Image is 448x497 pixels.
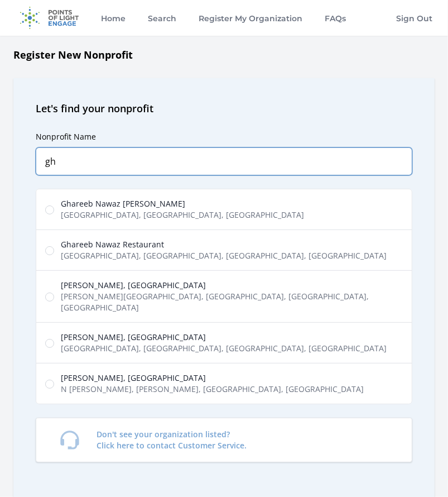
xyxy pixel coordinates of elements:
[45,380,54,389] input: [PERSON_NAME], [GEOGRAPHIC_DATA] N [PERSON_NAME], [PERSON_NAME], [GEOGRAPHIC_DATA], [GEOGRAPHIC_D...
[61,332,387,343] span: [PERSON_NAME], [GEOGRAPHIC_DATA]
[45,206,54,214] input: Ghareeb Nawaz [PERSON_NAME] [GEOGRAPHIC_DATA], [GEOGRAPHIC_DATA], [GEOGRAPHIC_DATA]
[13,47,435,63] h1: Register New Nonprofit
[97,429,247,451] p: Don't see your organization listed? Click here to contact Customer Service.
[45,246,54,255] input: Ghareeb Nawaz Restaurant [GEOGRAPHIC_DATA], [GEOGRAPHIC_DATA], [GEOGRAPHIC_DATA], [GEOGRAPHIC_DATA]
[61,250,387,261] span: [GEOGRAPHIC_DATA], [GEOGRAPHIC_DATA], [GEOGRAPHIC_DATA], [GEOGRAPHIC_DATA]
[36,418,412,462] a: Don't see your organization listed?Click here to contact Customer Service.
[61,280,403,291] span: [PERSON_NAME], [GEOGRAPHIC_DATA]
[61,291,403,313] span: [PERSON_NAME][GEOGRAPHIC_DATA], [GEOGRAPHIC_DATA], [GEOGRAPHIC_DATA], [GEOGRAPHIC_DATA]
[61,343,387,354] span: [GEOGRAPHIC_DATA], [GEOGRAPHIC_DATA], [GEOGRAPHIC_DATA], [GEOGRAPHIC_DATA]
[61,384,364,395] span: N [PERSON_NAME], [PERSON_NAME], [GEOGRAPHIC_DATA], [GEOGRAPHIC_DATA]
[36,131,96,142] label: Nonprofit Name
[45,339,54,348] input: [PERSON_NAME], [GEOGRAPHIC_DATA] [GEOGRAPHIC_DATA], [GEOGRAPHIC_DATA], [GEOGRAPHIC_DATA], [GEOGRA...
[36,101,412,116] h2: Let's find your nonprofit
[61,372,364,384] span: [PERSON_NAME], [GEOGRAPHIC_DATA]
[61,239,387,250] span: Ghareeb Nawaz Restaurant
[45,293,54,302] input: [PERSON_NAME], [GEOGRAPHIC_DATA] [PERSON_NAME][GEOGRAPHIC_DATA], [GEOGRAPHIC_DATA], [GEOGRAPHIC_D...
[61,209,304,221] span: [GEOGRAPHIC_DATA], [GEOGRAPHIC_DATA], [GEOGRAPHIC_DATA]
[61,198,304,209] span: Ghareeb Nawaz [PERSON_NAME]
